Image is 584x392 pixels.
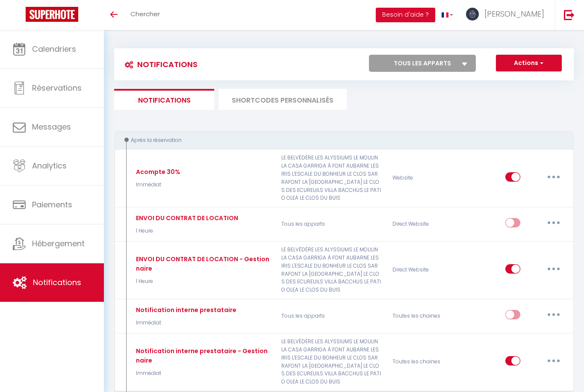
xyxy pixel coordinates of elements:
p: Immédiat [134,181,180,189]
img: logout [564,9,575,20]
span: Chercher [130,9,160,18]
li: SHORTCODES PERSONNALISÉS [218,89,347,110]
div: Direct Website [386,246,460,294]
li: Notifications [114,89,214,110]
div: Toutes les chaines [386,338,460,386]
p: Immédiat [134,319,236,327]
button: Actions [496,55,562,72]
div: Website [386,154,460,202]
p: 1 Heure [134,277,270,286]
div: ENVOI DU CONTRAT DE LOCATION [134,213,238,223]
p: Immédiat [134,369,270,377]
span: Messages [32,121,71,132]
span: Hébergement [32,238,85,249]
p: LE BELVÉDÈRE LES ALYSSIUMS LE MOULIN LA CASA GARRIGA À FONT AUBARNE LES IRIS L'ESCALE DU BONHEUR ... [276,246,386,294]
span: [PERSON_NAME] [484,9,544,19]
span: Paiements [32,199,72,210]
p: Tous les apparts [276,212,386,236]
span: Calendriers [32,44,76,54]
img: Super Booking [26,7,78,22]
div: Notification interne prestataire [134,305,236,315]
img: ... [466,8,479,21]
span: Réservations [32,83,82,93]
h3: Notifications [121,55,198,74]
span: Notifications [33,277,81,288]
button: Besoin d'aide ? [376,8,435,22]
p: 1 Heure [134,227,238,235]
div: Après la réservation [122,136,557,144]
div: Direct Website [386,212,460,236]
p: LE BELVÉDÈRE LES ALYSSIUMS LE MOULIN LA CASA GARRIGA À FONT AUBARNE LES IRIS L'ESCALE DU BONHEUR ... [276,338,386,386]
div: Notification interne prestataire - Gestionnaire [134,346,270,365]
div: Acompte 30% [134,167,180,177]
p: LE BELVÉDÈRE LES ALYSSIUMS LE MOULIN LA CASA GARRIGA À FONT AUBARNE LES IRIS L'ESCALE DU BONHEUR ... [276,154,386,202]
div: Toutes les chaines [386,304,460,328]
div: ENVOI DU CONTRAT DE LOCATION - Gestionnaire [134,254,270,273]
span: Analytics [32,160,67,171]
p: Tous les apparts [276,304,386,328]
